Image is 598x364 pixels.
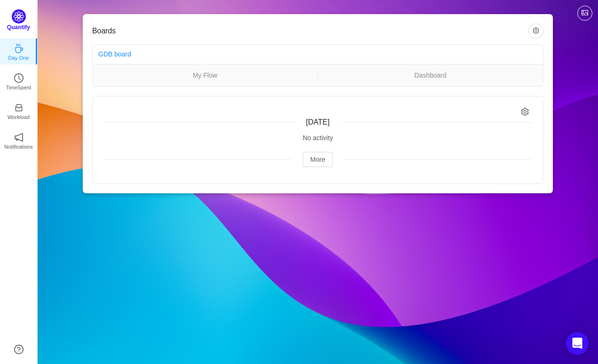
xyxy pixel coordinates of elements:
[528,24,543,39] button: icon: setting
[566,332,589,355] div: Open Intercom Messenger
[104,133,532,143] div: No activity
[521,108,529,116] i: icon: setting
[7,23,30,32] p: Quantify
[6,83,31,92] p: TimeSpent
[14,345,24,354] a: icon: question-circle
[14,135,24,145] a: icon: notificationNotifications
[92,26,528,36] h3: Boards
[8,54,29,62] p: Day One
[4,142,33,151] p: Notifications
[14,47,24,56] a: icon: coffeeDay One
[318,70,543,80] a: Dashboard
[303,152,333,167] button: More
[14,73,24,83] i: icon: clock-circle
[306,118,330,126] span: [DATE]
[98,50,131,58] a: GDB board
[12,9,26,24] img: Quantify
[14,106,24,115] a: icon: inboxWorkload
[14,133,24,142] i: icon: notification
[14,44,24,53] i: icon: coffee
[93,70,317,80] a: My Flow
[14,103,24,112] i: icon: inbox
[14,76,24,86] a: icon: clock-circleTimeSpent
[8,113,30,121] p: Workload
[577,6,592,21] button: icon: picture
